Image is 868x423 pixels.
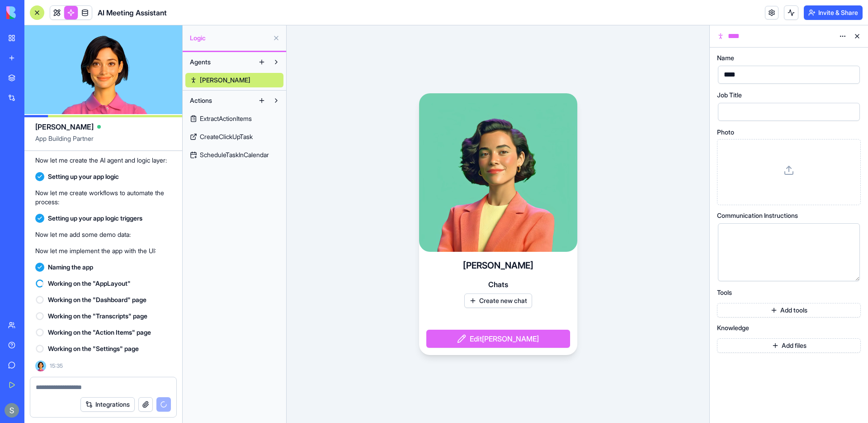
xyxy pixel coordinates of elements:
span: Working on the "Transcripts" page [48,312,147,321]
button: Actions [185,93,255,108]
span: ScheduleTaskInCalendar [200,150,269,159]
a: ScheduleTaskInCalendar [185,148,283,162]
span: 15:35 [50,362,63,370]
a: CreateClickUpTask [185,130,283,144]
span: App Building Partner [35,134,171,150]
span: Job Title [717,92,742,98]
span: [PERSON_NAME] [200,76,250,85]
p: Now let me create the AI agent and logic layer: [35,156,171,165]
span: Working on the "Action Items" page [48,328,151,337]
span: Setting up your app logic triggers [48,214,142,223]
span: [PERSON_NAME] [35,121,94,132]
span: Communication Instructions [717,212,798,219]
button: Agents [185,55,255,69]
img: Ella_00000_wcx2te.png [35,361,46,371]
p: Now let me add some demo data: [35,230,171,239]
span: Agents [190,58,211,67]
span: Setting up your app logic [48,172,119,181]
img: logo [6,6,62,19]
p: Now let me implement the app with the UI: [35,246,171,255]
span: CreateClickUpTask [200,132,253,141]
span: Tools [717,289,732,296]
button: Add tools [717,303,861,317]
span: Naming the app [48,263,93,272]
h4: [PERSON_NAME] [463,259,533,272]
span: Logic [190,34,269,43]
img: ACg8ocKnDTHbS00rqwWSHQfXf8ia04QnQtz5EDX_Ef5UNrjqV-k=s96-c [5,403,19,418]
span: Name [717,55,734,61]
span: Working on the "Settings" page [48,344,139,353]
a: ExtractActionItems [185,111,283,126]
span: Photo [717,129,734,135]
button: Create new chat [464,293,532,308]
button: Integrations [80,397,135,412]
p: Now let me create workflows to automate the process: [35,188,171,207]
button: Edit[PERSON_NAME] [426,330,570,348]
span: Working on the "AppLayout" [48,279,131,288]
span: Working on the "Dashboard" page [48,295,146,304]
a: [PERSON_NAME] [185,73,283,87]
span: Chats [488,279,508,290]
button: Invite & Share [804,5,863,20]
span: Knowledge [717,325,749,331]
span: AI Meeting Assistant [98,7,167,18]
span: ExtractActionItems [200,114,252,123]
button: Add files [717,338,861,353]
span: Actions [190,96,212,105]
